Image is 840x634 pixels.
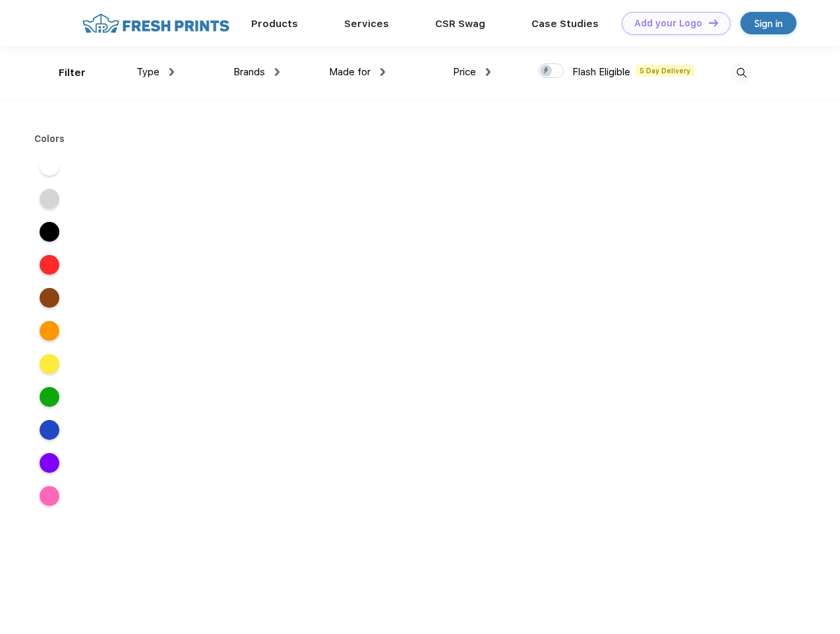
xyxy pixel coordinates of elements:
div: Colors [24,132,75,146]
img: dropdown.png [169,68,174,76]
img: dropdown.png [380,68,385,76]
span: Price [453,66,476,78]
span: Type [136,66,160,78]
img: DT [709,19,718,26]
span: 5 Day Delivery [636,65,694,77]
a: Sign in [740,12,796,34]
span: Brands [233,66,265,78]
span: Made for [329,66,371,78]
div: Add your Logo [634,18,702,29]
span: Flash Eligible [572,66,630,78]
img: dropdown.png [486,68,491,76]
img: fo%20logo%202.webp [78,12,233,35]
div: Filter [59,65,86,81]
div: Sign in [754,16,783,31]
a: Products [251,18,298,30]
img: dropdown.png [275,68,280,76]
img: desktop_search.svg [731,62,752,84]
